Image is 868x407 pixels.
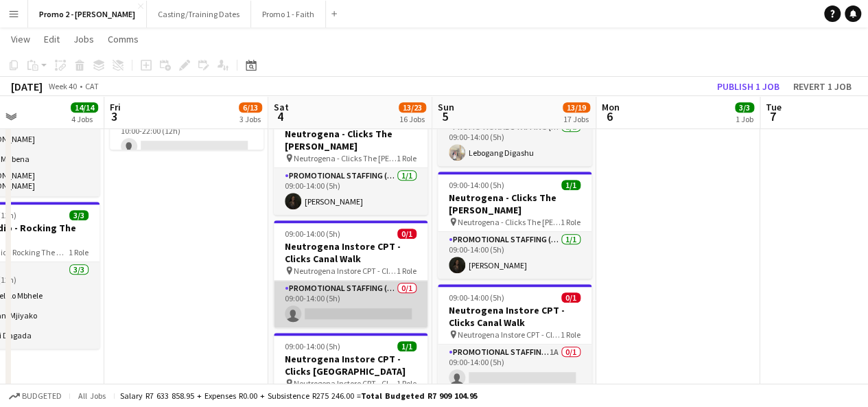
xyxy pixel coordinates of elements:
[274,240,427,265] h3: Neutrogena Instore CPT - Clicks Canal Walk
[285,229,340,239] span: 09:00-14:00 (5h)
[438,345,591,391] app-card-role: Promotional Staffing (Brand Ambassadors)1A0/109:00-14:00 (5h)
[274,128,427,152] h3: Neutrogena - Clicks The [PERSON_NAME]
[361,391,478,401] span: Total Budgeted R7 909 104.95
[108,33,139,45] span: Comms
[397,153,417,163] span: 1 Role
[11,33,30,45] span: View
[69,210,89,220] span: 3/3
[28,1,147,27] button: Promo 2 - [PERSON_NAME]
[788,78,857,95] button: Revert 1 job
[73,33,94,45] span: Jobs
[274,220,427,327] app-job-card: 09:00-14:00 (5h)0/1Neutrogena Instore CPT - Clicks Canal Walk Neutrogena Instore CPT - Clicks Can...
[736,114,753,124] div: 1 Job
[69,247,89,257] span: 1 Role
[110,101,121,113] span: Fri
[561,329,580,340] span: 1 Role
[397,229,417,239] span: 0/1
[438,101,454,113] span: Sun
[438,172,591,279] app-job-card: 09:00-14:00 (5h)1/1Neutrogena - Clicks The [PERSON_NAME] Neutrogena - Clicks The [PERSON_NAME]1 R...
[294,266,397,276] span: Neutrogena Instore CPT - Clicks Canal Walk
[71,102,98,113] span: 14/14
[602,101,620,113] span: Mon
[399,102,426,113] span: 13/23
[561,292,580,303] span: 0/1
[274,108,427,215] app-job-card: 09:00-14:00 (5h)1/1Neutrogena - Clicks The [PERSON_NAME] Neutrogena - Clicks The [PERSON_NAME]1 R...
[147,1,251,27] button: Casting/Training Dates
[239,114,261,124] div: 3 Jobs
[274,101,289,113] span: Sat
[438,191,591,216] h3: Neutrogena - Clicks The [PERSON_NAME]
[38,30,65,48] a: Edit
[120,391,478,401] div: Salary R7 633 858.95 + Expenses R0.00 + Subsistence R275 246.00 =
[274,281,427,327] app-card-role: Promotional Staffing (Brand Ambassadors)0/109:00-14:00 (5h)
[274,168,427,215] app-card-role: Promotional Staffing (Brand Ambassadors)1/109:00-14:00 (5h)[PERSON_NAME]
[399,114,425,124] div: 16 Jobs
[735,102,754,113] span: 3/3
[766,101,782,113] span: Tue
[294,153,397,163] span: Neutrogena - Clicks The [PERSON_NAME]
[68,30,99,48] a: Jobs
[563,114,589,124] div: 17 Jobs
[272,108,289,124] span: 4
[458,217,561,227] span: Neutrogena - Clicks The [PERSON_NAME]
[251,1,326,27] button: Promo 1 - Faith
[294,378,397,388] span: Neutrogena Instore CPT - Clicks [GEOGRAPHIC_DATA]
[7,388,64,404] button: Budgeted
[397,378,417,388] span: 1 Role
[45,81,80,91] span: Week 40
[85,81,99,91] div: CAT
[75,391,108,401] span: All jobs
[22,391,62,401] span: Budgeted
[449,292,504,303] span: 09:00-14:00 (5h)
[458,329,561,340] span: Neutrogena Instore CPT - Clicks Canal Walk
[438,304,591,329] h3: Neutrogena Instore CPT - Clicks Canal Walk
[108,108,121,124] span: 3
[449,180,504,190] span: 09:00-14:00 (5h)
[438,232,591,279] app-card-role: Promotional Staffing (Brand Ambassadors)1/109:00-14:00 (5h)[PERSON_NAME]
[285,341,340,351] span: 09:00-14:00 (5h)
[44,33,60,45] span: Edit
[438,119,591,166] app-card-role: Promotional Staffing (Brand Ambassadors)1/109:00-14:00 (5h)Lebogang Digashu
[561,217,580,227] span: 1 Role
[11,80,43,93] div: [DATE]
[436,108,454,124] span: 5
[563,102,590,113] span: 13/19
[561,180,580,190] span: 1/1
[438,284,591,391] app-job-card: 09:00-14:00 (5h)0/1Neutrogena Instore CPT - Clicks Canal Walk Neutrogena Instore CPT - Clicks Can...
[600,108,620,124] span: 6
[102,30,144,48] a: Comms
[397,266,417,276] span: 1 Role
[71,114,97,124] div: 4 Jobs
[712,78,785,95] button: Publish 1 job
[5,30,36,48] a: View
[239,102,262,113] span: 6/13
[764,108,782,124] span: 7
[397,341,417,351] span: 1/1
[274,353,427,377] h3: Neutrogena Instore CPT - Clicks [GEOGRAPHIC_DATA]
